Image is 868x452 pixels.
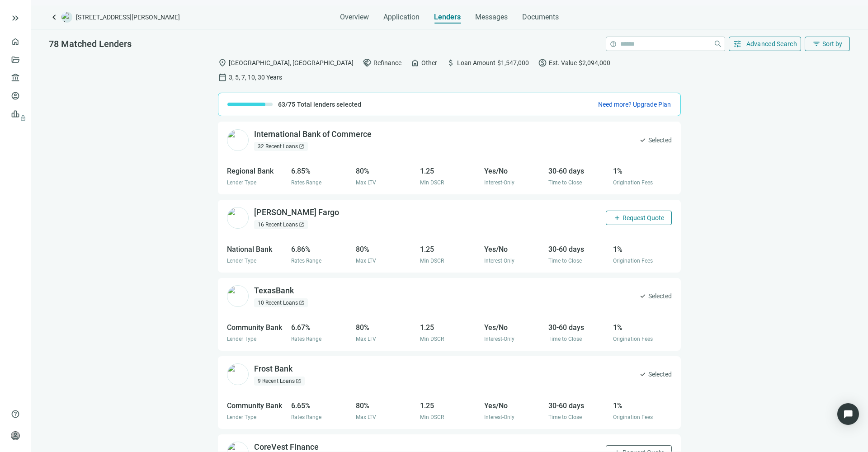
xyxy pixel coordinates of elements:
[548,414,582,420] span: Time to Close
[420,258,444,264] span: Min DSCR
[623,214,664,221] span: Request Quote
[356,258,376,264] span: Max LTV
[639,292,646,300] span: check
[291,244,350,255] div: 6.86%
[227,336,256,342] span: Lender Type
[356,336,376,342] span: Max LTV
[61,12,72,23] img: deal-logo
[410,58,420,67] span: home
[11,410,20,419] span: help
[291,400,350,411] div: 6.65%
[484,165,543,177] div: Yes/No
[356,244,415,255] div: 80%
[484,336,514,342] span: Interest-Only
[254,220,308,229] div: 16 Recent Loans
[420,322,479,333] div: 1.25
[648,135,672,145] span: Selected
[538,58,610,67] div: Est. Value
[356,414,376,420] span: Max LTV
[729,37,802,51] button: tuneAdvanced Search
[254,298,308,307] div: 10 Recent Loans
[446,58,529,67] div: Loan Amount
[218,73,227,82] span: calendar_today
[484,258,514,264] span: Interest-Only
[356,322,415,333] div: 80%
[613,336,653,342] span: Origination Fees
[598,100,671,109] button: Need more? Upgrade Plan
[613,244,672,255] div: 1%
[837,403,859,425] div: Open Intercom Messenger
[254,285,294,297] div: TexasBank
[254,129,372,140] div: International Bank of Commerce
[299,144,304,149] span: open_in_new
[356,165,415,177] div: 80%
[297,100,361,109] span: Total lenders selected
[484,322,543,333] div: Yes/No
[598,101,671,108] span: Need more? Upgrade Plan
[733,39,742,48] span: tune
[421,58,437,68] span: Other
[613,400,672,411] div: 1%
[434,13,461,22] span: Lenders
[383,13,420,22] span: Application
[812,40,821,48] span: filter_list
[227,414,256,420] span: Lender Type
[548,322,607,333] div: 30-60 days
[254,207,339,218] div: [PERSON_NAME] Fargo
[227,322,286,333] div: Community Bank
[229,72,282,82] span: 3, 5, 7, 10, 30 Years
[420,244,479,255] div: 1.25
[484,179,514,186] span: Interest-Only
[49,12,60,23] a: keyboard_arrow_left
[340,13,369,22] span: Overview
[356,179,376,186] span: Max LTV
[613,214,621,221] span: add
[227,179,256,186] span: Lender Type
[648,291,672,301] span: Selected
[420,179,444,186] span: Min DSCR
[484,244,543,255] div: Yes/No
[805,37,850,51] button: filter_listSort by
[548,165,607,177] div: 30-60 days
[227,244,286,255] div: National Bank
[291,258,321,264] span: Rates Range
[420,165,479,177] div: 1.25
[613,165,672,177] div: 1%
[613,414,653,420] span: Origination Fees
[356,400,415,411] div: 80%
[278,100,295,109] span: 63/75
[613,179,653,186] span: Origination Fees
[291,179,321,186] span: Rates Range
[538,58,547,67] span: paid
[548,336,582,342] span: Time to Close
[606,211,672,225] button: addRequest Quote
[227,165,286,177] div: Regional Bank
[548,400,607,411] div: 30-60 days
[746,40,797,47] span: Advanced Search
[254,142,308,151] div: 32 Recent Loans
[613,322,672,333] div: 1%
[218,58,227,67] span: location_on
[610,41,617,47] span: help
[227,363,249,385] img: 0e0b86d3-5325-419e-b209-4ac6523a8ffb
[420,400,479,411] div: 1.25
[229,58,354,68] span: [GEOGRAPHIC_DATA], [GEOGRAPHIC_DATA]
[299,300,304,306] span: open_in_new
[227,129,249,151] img: db750fd1-08f7-4023-a8dd-5daa0adf256c
[49,38,132,49] span: 78 Matched Lenders
[291,336,321,342] span: Rates Range
[639,137,646,144] span: check
[484,414,514,420] span: Interest-Only
[10,13,21,24] span: keyboard_double_arrow_right
[648,369,672,379] span: Selected
[497,58,529,68] span: $1,547,000
[299,222,304,227] span: open_in_new
[291,414,321,420] span: Rates Range
[822,40,842,47] span: Sort by
[475,13,508,21] span: Messages
[548,244,607,255] div: 30-60 days
[76,13,180,22] span: [STREET_ADDRESS][PERSON_NAME]
[579,58,610,68] span: $2,094,000
[254,363,292,375] div: Frost Bank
